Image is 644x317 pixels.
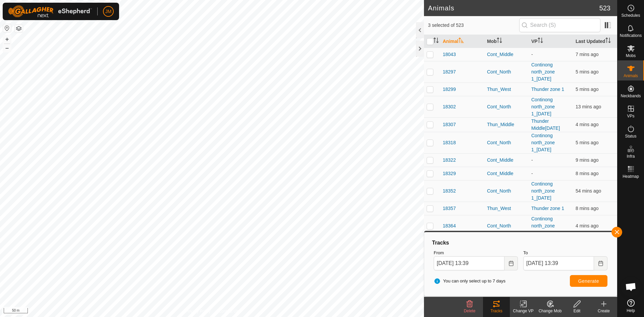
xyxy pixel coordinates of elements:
[621,277,641,297] div: Open chat
[219,308,238,314] a: Contact Us
[531,133,555,152] a: Continong north_zone 1_[DATE]
[599,3,610,13] span: 523
[487,103,526,110] div: Cont_North
[578,278,599,284] span: Generate
[594,256,607,270] button: Choose Date
[576,157,598,163] span: 23 Sept 2025, 1:30 pm
[576,69,598,74] span: 23 Sept 2025, 1:33 pm
[519,18,600,32] input: Search (S)
[483,308,510,314] div: Tracks
[443,222,456,229] span: 18364
[620,34,642,38] span: Notifications
[487,157,526,164] div: Cont_Middle
[531,97,555,116] a: Continong north_zone 1_[DATE]
[487,188,526,195] div: Cont_North
[627,114,634,118] span: VPs
[15,24,23,33] button: Map Layers
[531,216,555,235] a: Continong north_zone 1_[DATE]
[538,39,543,44] p-sorticon: Activate to sort
[576,52,598,57] span: 23 Sept 2025, 1:32 pm
[443,188,456,195] span: 18352
[434,250,518,256] label: From
[443,139,456,146] span: 18318
[497,39,502,44] p-sorticon: Activate to sort
[576,87,598,92] span: 23 Sept 2025, 1:33 pm
[487,205,526,212] div: Thun_West
[487,139,526,146] div: Cont_North
[510,308,537,314] div: Change VP
[623,174,639,178] span: Heatmap
[3,44,11,52] button: –
[443,86,456,93] span: 18299
[537,308,563,314] div: Change Mob
[487,51,526,58] div: Cont_Middle
[428,4,599,12] h2: Animals
[576,104,601,109] span: 23 Sept 2025, 1:26 pm
[531,87,564,92] a: Thunder zone 1
[531,206,564,211] a: Thunder zone 1
[487,170,526,177] div: Cont_Middle
[627,154,635,158] span: Infra
[563,308,590,314] div: Edit
[576,223,598,228] span: 23 Sept 2025, 1:35 pm
[576,140,598,145] span: 23 Sept 2025, 1:33 pm
[3,35,11,43] button: +
[531,62,555,82] a: Continong north_zone 1_[DATE]
[464,309,476,313] span: Delete
[618,297,644,315] a: Help
[185,308,211,314] a: Privacy Policy
[621,13,640,17] span: Schedules
[531,52,533,57] app-display-virtual-paddock-transition: -
[443,170,456,177] span: 18329
[621,94,641,98] span: Neckbands
[531,181,555,201] a: Continong north_zone 1_[DATE]
[529,35,573,48] th: VP
[625,134,636,138] span: Status
[576,188,601,194] span: 23 Sept 2025, 12:45 pm
[531,157,533,163] app-display-virtual-paddock-transition: -
[459,39,464,44] p-sorticon: Activate to sort
[443,157,456,164] span: 18322
[431,239,610,247] div: Tracks
[443,121,456,128] span: 18307
[626,54,636,58] span: Mobs
[487,68,526,75] div: Cont_North
[487,121,526,128] div: Thun_Middle
[3,24,11,32] button: Reset Map
[576,171,598,176] span: 23 Sept 2025, 1:31 pm
[443,51,456,58] span: 18043
[573,35,617,48] th: Last Updated
[484,35,529,48] th: Mob
[443,68,456,75] span: 18297
[440,35,484,48] th: Animal
[590,308,617,314] div: Create
[8,5,92,17] img: Gallagher Logo
[627,309,635,313] span: Help
[576,122,598,127] span: 23 Sept 2025, 1:34 pm
[504,256,518,270] button: Choose Date
[428,22,519,29] span: 3 selected of 523
[531,118,560,131] a: Thunder Middle[DATE]
[570,275,607,287] button: Generate
[531,171,533,176] app-display-virtual-paddock-transition: -
[487,222,526,229] div: Cont_North
[487,86,526,93] div: Thun_West
[523,250,607,256] label: To
[605,39,611,44] p-sorticon: Activate to sort
[443,205,456,212] span: 18357
[433,39,439,44] p-sorticon: Activate to sort
[105,8,112,15] span: JM
[434,278,505,284] span: You can only select up to 7 days
[576,206,598,211] span: 23 Sept 2025, 1:30 pm
[443,103,456,110] span: 18302
[624,74,638,78] span: Animals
